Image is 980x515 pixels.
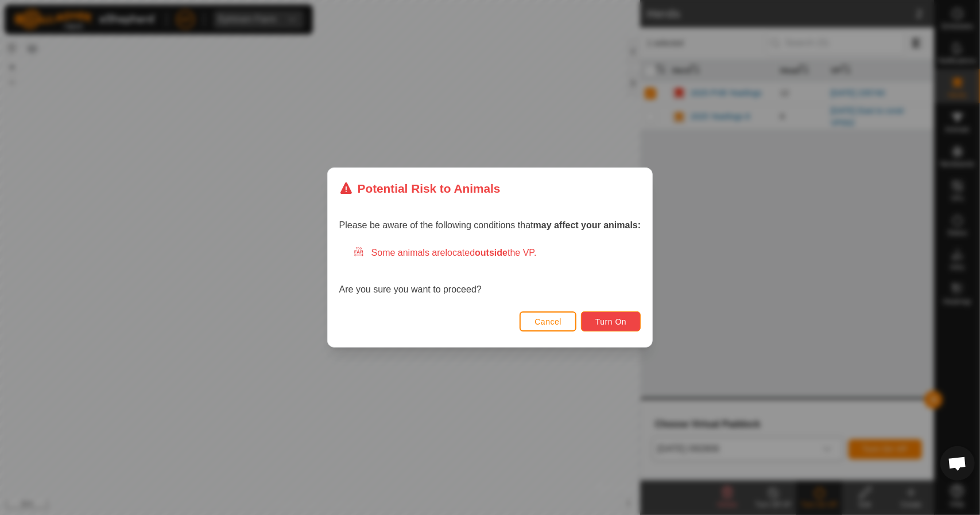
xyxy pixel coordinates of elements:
span: Turn On [595,317,626,326]
button: Cancel [520,311,576,331]
div: Are you sure you want to proceed? [339,246,641,296]
button: Turn On [581,311,641,331]
div: Some animals are [353,246,641,260]
strong: outside [475,248,508,257]
div: Open chat [940,446,975,481]
div: Potential Risk to Animals [339,180,501,197]
span: Cancel [534,317,561,326]
strong: may affect your animals: [533,220,641,230]
span: Please be aware of the following conditions that [339,220,641,230]
span: located the VP. [446,248,537,257]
